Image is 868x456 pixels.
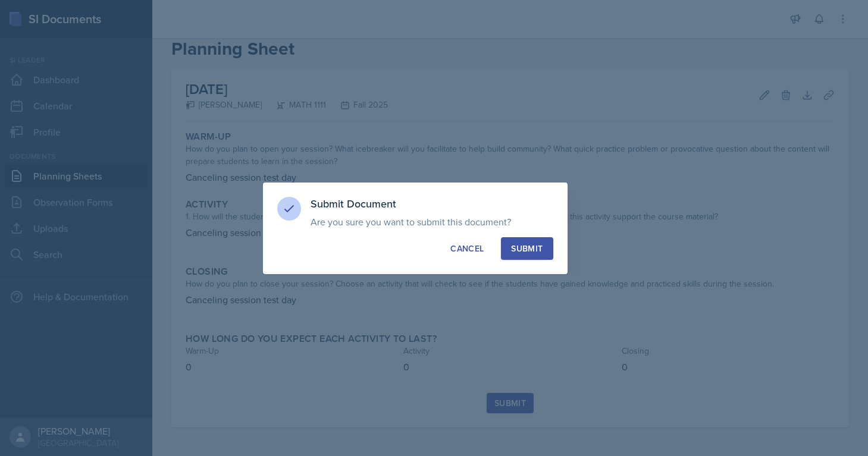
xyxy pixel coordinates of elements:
[450,243,484,254] div: Cancel
[311,197,553,211] h3: Submit Document
[311,216,553,228] p: Are you sure you want to submit this document?
[511,243,543,254] div: Submit
[440,237,494,260] button: Cancel
[501,237,553,260] button: Submit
